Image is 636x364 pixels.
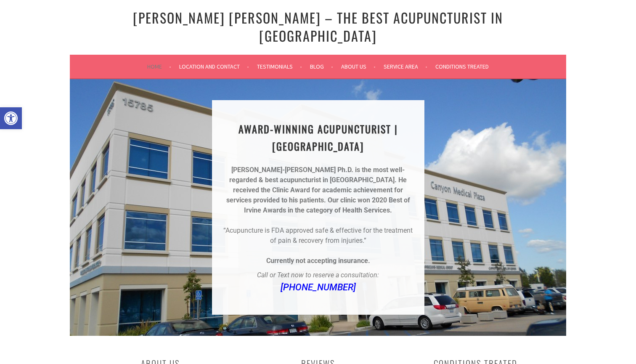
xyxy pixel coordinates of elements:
[147,61,171,72] a: Home
[384,61,427,72] a: Service Area
[222,226,414,246] p: “Acupuncture is FDA approved safe & effective for the treatment of pain & recovery from injuries.”
[310,61,333,72] a: Blog
[435,61,489,72] a: Conditions Treated
[266,257,370,265] strong: Currently not accepting insurance.
[133,8,503,45] a: [PERSON_NAME] [PERSON_NAME] – The Best Acupuncturist In [GEOGRAPHIC_DATA]
[257,271,379,279] em: Call or Text now to reserve a consultation:
[222,120,414,155] h1: AWARD-WINNING ACUPUNCTURIST | [GEOGRAPHIC_DATA]
[179,61,249,72] a: Location and Contact
[281,282,356,292] a: [PHONE_NUMBER]
[341,61,376,72] a: About Us
[257,61,302,72] a: Testimonials
[229,166,405,184] strong: [PERSON_NAME]-[PERSON_NAME] Ph.D. is the most well-regarded & best acupuncturist in [GEOGRAPHIC_D...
